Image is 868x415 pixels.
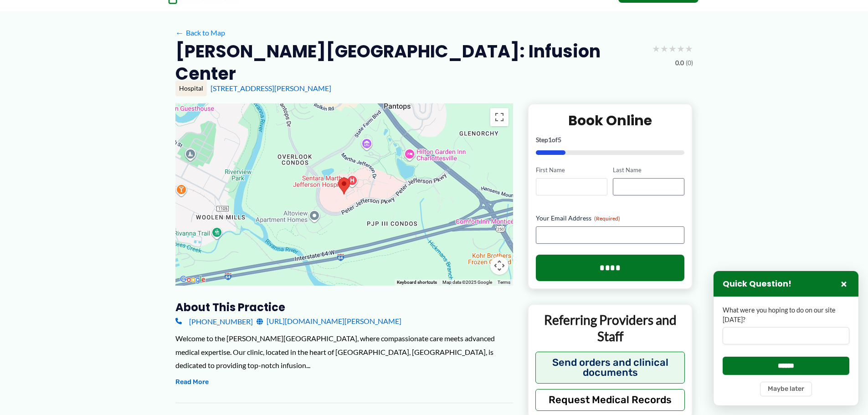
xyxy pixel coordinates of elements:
span: (Required) [594,215,620,222]
label: Last Name [613,166,684,174]
a: ←Back to Map [175,26,225,40]
h2: Book Online [536,112,685,129]
div: Welcome to the [PERSON_NAME][GEOGRAPHIC_DATA], where compassionate care meets advanced medical ex... [175,332,513,372]
span: ★ [668,40,677,57]
button: Toggle fullscreen view [490,108,508,126]
a: [STREET_ADDRESS][PERSON_NAME] [211,84,331,92]
a: Terms (opens in new tab) [498,280,510,285]
span: ← [175,28,184,37]
h2: [PERSON_NAME][GEOGRAPHIC_DATA]: Infusion Center [175,40,645,85]
span: ★ [660,40,668,57]
div: Hospital [175,81,207,96]
button: Request Medical Records [535,389,685,411]
button: Send orders and clinical documents [535,352,685,384]
label: First Name [536,166,607,174]
span: Map data ©2025 Google [442,280,492,285]
a: [URL][DOMAIN_NAME][PERSON_NAME] [257,314,401,328]
p: Step of [536,137,685,143]
button: Keyboard shortcuts [397,279,437,286]
span: (0) [686,57,693,69]
button: Close [838,278,849,289]
button: Map camera controls [490,256,508,275]
span: ★ [685,40,693,57]
span: ★ [677,40,685,57]
span: ★ [652,40,660,57]
span: 1 [548,136,552,143]
button: Maybe later [760,382,812,396]
span: 5 [558,136,561,143]
p: Referring Providers and Staff [535,312,685,345]
h3: About this practice [175,300,513,314]
a: [PHONE_NUMBER] [175,314,253,328]
h3: Quick Question! [723,279,791,289]
label: What were you hoping to do on our site [DATE]? [723,306,849,324]
button: Read More [175,377,209,388]
a: Open this area in Google Maps (opens a new window) [178,274,208,286]
label: Your Email Address [536,214,685,223]
span: 0.0 [675,57,684,69]
img: Google [178,274,208,286]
